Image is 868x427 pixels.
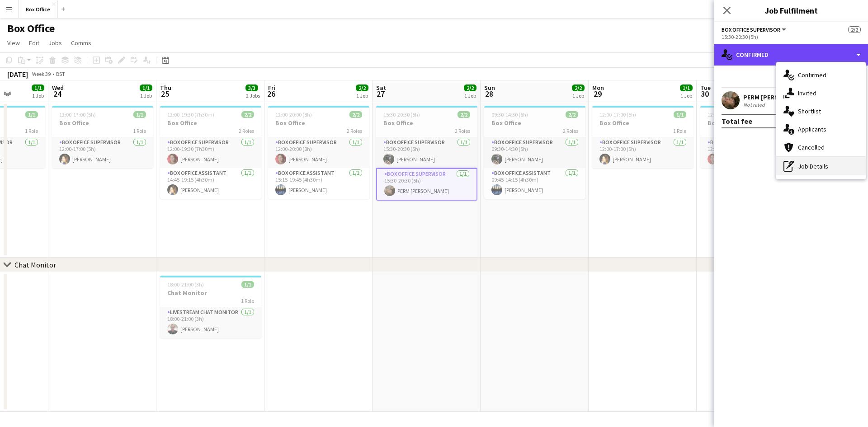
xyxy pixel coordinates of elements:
[592,119,693,127] h3: Box Office
[48,39,62,47] span: Jobs
[700,119,802,127] h3: Box Office
[347,127,362,134] span: 2 Roles
[52,119,153,127] h3: Box Office
[25,127,38,134] span: 1 Role
[45,37,66,49] a: Jobs
[25,111,38,118] span: 1/1
[32,92,44,99] div: 1 Job
[52,106,153,168] app-job-card: 12:00-17:00 (5h)1/1Box Office1 RoleBox Office Supervisor1/112:00-17:00 (5h)[PERSON_NAME]
[722,26,780,33] span: Box Office Supervisor
[239,127,254,134] span: 2 Roles
[798,125,826,133] span: Applicants
[700,106,802,168] app-job-card: 12:00-17:00 (5h)1/1Box Office1 RoleBox Office Supervisor1/112:00-17:00 (5h)[PERSON_NAME]
[29,39,39,47] span: Edit
[7,39,20,47] span: View
[722,33,861,40] div: 15:30-20:30 (5h)
[241,111,254,118] span: 2/2
[160,276,261,338] app-job-card: 18:00-21:00 (3h)1/1Chat Monitor1 RoleLivestream Chat Monitor1/118:00-21:00 (3h)[PERSON_NAME]
[268,106,369,199] app-job-card: 12:00-20:00 (8h)2/2Box Office2 RolesBox Office Supervisor1/112:00-20:00 (8h)[PERSON_NAME]Box Offi...
[51,89,64,99] span: 24
[356,84,368,91] span: 2/2
[7,22,55,35] h1: Box Office
[160,289,261,297] h3: Chat Monitor
[566,111,578,118] span: 2/2
[268,137,369,168] app-card-role: Box Office Supervisor1/112:00-20:00 (8h)[PERSON_NAME]
[356,92,368,99] div: 1 Job
[268,168,369,199] app-card-role: Box Office Assistant1/115:15-19:45 (4h30m)[PERSON_NAME]
[52,137,153,168] app-card-role: Box Office Supervisor1/112:00-17:00 (5h)[PERSON_NAME]
[245,84,258,91] span: 3/3
[140,92,152,99] div: 1 Job
[14,260,56,269] div: Chat Monitor
[592,84,604,92] span: Mon
[133,111,146,118] span: 1/1
[680,92,692,99] div: 1 Job
[722,26,788,33] button: Box Office Supervisor
[491,111,528,118] span: 09:30-14:30 (5h)
[25,37,43,49] a: Edit
[160,168,261,199] app-card-role: Box Office Assistant1/114:45-19:15 (4h30m)[PERSON_NAME]
[4,37,24,49] a: View
[376,168,477,201] app-card-role: Box Office Supervisor1/115:30-20:30 (5h)PERM [PERSON_NAME]
[591,89,604,99] span: 29
[714,44,868,66] div: Confirmed
[743,93,809,101] div: PERM [PERSON_NAME]
[7,70,28,79] div: [DATE]
[572,84,585,91] span: 2/2
[160,84,171,92] span: Thu
[71,39,91,47] span: Comms
[484,137,585,168] app-card-role: Box Office Supervisor1/109:30-14:30 (5h)[PERSON_NAME]
[743,101,767,108] div: Not rated
[722,117,752,126] div: Total fee
[592,106,693,168] app-job-card: 12:00-17:00 (5h)1/1Box Office1 RoleBox Office Supervisor1/112:00-17:00 (5h)[PERSON_NAME]
[673,127,686,134] span: 1 Role
[268,84,275,92] span: Fri
[376,84,386,92] span: Sat
[798,107,821,115] span: Shortlist
[674,111,686,118] span: 1/1
[133,127,146,134] span: 1 Role
[160,106,261,199] app-job-card: 12:00-19:30 (7h30m)2/2Box Office2 RolesBox Office Supervisor1/112:00-19:30 (7h30m)[PERSON_NAME]Bo...
[464,92,476,99] div: 1 Job
[699,89,711,99] span: 30
[140,84,152,91] span: 1/1
[375,89,386,99] span: 27
[484,106,585,199] app-job-card: 09:30-14:30 (5h)2/2Box Office2 RolesBox Office Supervisor1/109:30-14:30 (5h)[PERSON_NAME]Box Offi...
[484,84,495,92] span: Sun
[160,137,261,168] app-card-role: Box Office Supervisor1/112:00-19:30 (7h30m)[PERSON_NAME]
[275,111,312,118] span: 12:00-20:00 (8h)
[67,37,95,49] a: Comms
[599,111,636,118] span: 12:00-17:00 (5h)
[848,26,861,33] span: 2/2
[376,137,477,168] app-card-role: Box Office Supervisor1/115:30-20:30 (5h)[PERSON_NAME]
[484,119,585,127] h3: Box Office
[484,168,585,199] app-card-role: Box Office Assistant1/109:45-14:15 (4h30m)[PERSON_NAME]
[592,137,693,168] app-card-role: Box Office Supervisor1/112:00-17:00 (5h)[PERSON_NAME]
[714,5,868,16] h3: Job Fulfilment
[241,281,254,288] span: 1/1
[160,307,261,338] app-card-role: Livestream Chat Monitor1/118:00-21:00 (3h)[PERSON_NAME]
[19,0,58,18] button: Box Office
[160,119,261,127] h3: Box Office
[700,137,802,168] app-card-role: Box Office Supervisor1/112:00-17:00 (5h)[PERSON_NAME]
[680,84,693,91] span: 1/1
[563,127,578,134] span: 2 Roles
[52,84,64,92] span: Wed
[455,127,470,134] span: 2 Roles
[376,119,477,127] h3: Box Office
[383,111,420,118] span: 15:30-20:30 (5h)
[776,157,866,175] div: Job Details
[376,106,477,201] app-job-card: 15:30-20:30 (5h)2/2Box Office2 RolesBox Office Supervisor1/115:30-20:30 (5h)[PERSON_NAME]Box Offi...
[241,297,254,304] span: 1 Role
[349,111,362,118] span: 2/2
[798,89,816,97] span: Invited
[267,89,275,99] span: 26
[56,70,65,77] div: BST
[798,143,825,151] span: Cancelled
